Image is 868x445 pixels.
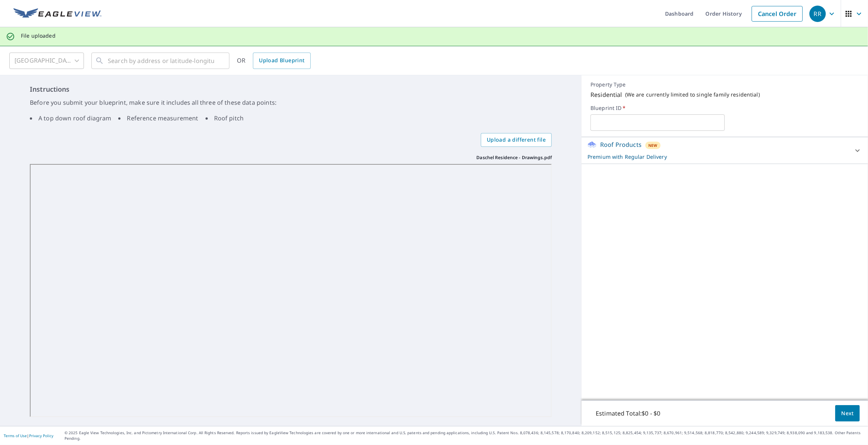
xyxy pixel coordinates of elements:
[590,81,859,88] p: Property Type
[481,133,552,147] label: Upload a different file
[65,430,864,441] p: © 2025 Eagle View Technologies, Inc. and Pictometry International Corp. All Rights Reserved. Repo...
[841,409,854,418] span: Next
[30,114,111,123] li: A top down roof diagram
[587,153,849,161] p: Premium with Regular Delivery
[590,405,666,422] p: Estimated Total: $0 - $0
[625,91,760,98] p: ( We are currently limited to single family residential )
[30,164,552,417] iframe: Daschel Residence - Drawings.pdf
[835,405,860,422] button: Next
[9,50,84,71] div: [GEOGRAPHIC_DATA]
[29,433,53,438] a: Privacy Policy
[13,8,101,19] img: EV Logo
[600,140,642,149] p: Roof Products
[752,6,803,22] a: Cancel Order
[809,6,826,22] div: RR
[587,140,862,161] div: Roof ProductsNewPremium with Regular Delivery
[118,114,198,123] li: Reference measurement
[4,433,27,438] a: Terms of Use
[590,105,859,111] label: Blueprint ID
[206,114,244,123] li: Roof pitch
[259,56,304,65] span: Upload Blueprint
[237,53,311,69] div: OR
[253,53,310,69] a: Upload Blueprint
[476,154,552,161] p: Daschel Residence - Drawings.pdf
[487,135,546,145] span: Upload a different file
[590,90,622,99] p: Residential
[4,433,53,438] p: |
[21,32,56,39] p: File uploaded
[648,142,658,148] span: New
[30,98,552,107] p: Before you submit your blueprint, make sure it includes all three of these data points:
[108,50,214,71] input: Search by address or latitude-longitude
[30,84,552,94] h6: Instructions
